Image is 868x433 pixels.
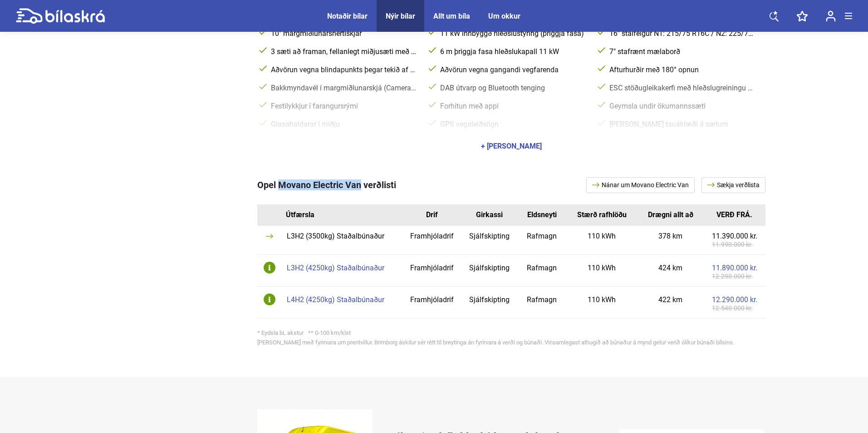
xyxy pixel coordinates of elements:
a: Nýir bílar [386,12,415,20]
td: Sjálfskipting [461,286,517,318]
td: Rafmagn [517,286,566,318]
span: Opel Movano Electric Van verðlisti [257,179,396,190]
span: 12.290.000 kr. [712,273,757,279]
th: Id [257,204,282,226]
a: 12.290.000 kr.12.540.000 kr. [712,296,757,311]
td: 422 km [637,286,704,318]
span: 11 kW innbyggð hleðslustýring (þriggja fasa) [438,29,587,38]
div: Drægni allt að [644,211,697,219]
td: 110 kWh [566,225,638,254]
a: Allt um bíla [433,12,470,20]
td: Framhjóladrif [402,286,462,318]
span: 11.390.000 kr. [712,232,757,240]
img: info-icon.svg [264,294,275,305]
td: Sjálfskipting [461,225,517,254]
span: 12.540.000 kr. [712,305,757,311]
td: 424 km [637,254,704,286]
td: 110 kWh [566,286,638,318]
div: L3H2 (4250kg) Staðalbúnaður [287,264,398,272]
div: L4H2 (4250kg) Staðalbúnaður [287,296,398,304]
div: + [PERSON_NAME] [481,143,542,150]
img: arrow.svg [707,183,717,187]
span: 7" stafrænt mælaborð [608,47,756,56]
span: 11.890.000 kr. [712,264,757,272]
a: Nánar um Movano Electric Van [586,177,695,193]
span: 6 m þriggja fasa hleðslukapall 11 kW [438,47,587,56]
div: [PERSON_NAME] með fyrirvara um prentvillur. Brimborg áskilur sér rétt til breytinga án fyrirvara ... [257,339,765,345]
td: Framhjóladrif [402,225,462,254]
td: Sjálfskipting [461,254,517,286]
div: Útfærsla [286,211,402,219]
img: arrow.svg [266,234,273,239]
img: user-login.svg [826,10,836,22]
td: Rafmagn [517,225,566,254]
img: arrow.svg [592,183,602,187]
a: 11.890.000 kr.12.290.000 kr. [712,264,757,279]
span: 3 sæti að framan, fellanlegt miðjusæti með vinnuborði [269,47,417,56]
span: 16" stálfelgur N1: 215/75 R16C / N2: 225/75 R16C [608,29,756,38]
td: Framhjóladrif [402,254,462,286]
td: 378 km [637,225,704,254]
span: 12.290.000 kr. [712,295,757,304]
span: 10" margmiðlunarsnertiskjár [269,29,417,38]
div: L3H2 (3500kg) Staðalbúnaður [287,233,398,240]
td: Rafmagn [517,254,566,286]
span: 11.990.000 kr. [712,241,757,248]
div: Drif [409,211,455,219]
span: ** 0-100 km/klst [308,329,351,336]
a: 11.390.000 kr.11.990.000 kr. [712,233,757,248]
div: Stærð rafhlöðu [573,211,631,219]
img: info-icon.svg [264,262,275,274]
a: Notaðir bílar [327,12,368,20]
a: Sækja verðlista [701,177,765,193]
div: Girkassi [468,211,510,219]
td: 110 kWh [566,254,638,286]
div: Eldsneyti [524,211,559,219]
div: * Eydsla bL akstur [257,330,765,336]
a: Um okkur [488,12,520,20]
div: VERÐ FRÁ. [711,211,758,219]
